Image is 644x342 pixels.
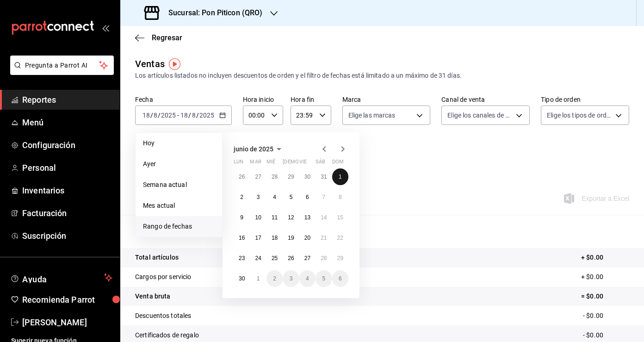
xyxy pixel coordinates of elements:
abbr: 29 de mayo de 2025 [288,174,294,180]
abbr: 3 de julio de 2025 [290,275,293,282]
input: ---- [161,112,176,119]
label: Hora fin [291,96,331,103]
p: Venta bruta [135,292,170,301]
button: 14 de junio de 2025 [316,209,332,226]
button: 12 de junio de 2025 [283,209,299,226]
abbr: 17 de junio de 2025 [255,235,261,241]
label: Marca [342,96,431,103]
button: 6 de julio de 2025 [332,270,348,287]
button: 3 de julio de 2025 [283,270,299,287]
button: 5 de junio de 2025 [283,189,299,205]
abbr: 1 de julio de 2025 [257,275,260,282]
button: 10 de junio de 2025 [250,209,266,226]
p: Descuentos totales [135,311,191,321]
span: Recomienda Parrot [22,293,112,306]
span: Inventarios [22,184,112,197]
button: 18 de junio de 2025 [266,230,283,246]
abbr: 11 de junio de 2025 [272,214,278,221]
abbr: 18 de junio de 2025 [272,235,278,241]
abbr: domingo [332,159,344,168]
p: - $0.00 [583,330,629,340]
p: Cargos por servicio [135,272,192,282]
span: Elige los canales de venta [447,111,513,120]
button: 7 de junio de 2025 [316,189,332,205]
abbr: 21 de junio de 2025 [321,235,327,241]
button: 26 de mayo de 2025 [234,168,250,185]
span: [PERSON_NAME] [22,316,112,329]
abbr: 27 de junio de 2025 [304,255,310,261]
button: 15 de junio de 2025 [332,209,348,226]
abbr: 4 de julio de 2025 [306,275,309,282]
abbr: 2 de julio de 2025 [273,275,276,282]
abbr: 19 de junio de 2025 [288,235,294,241]
span: Ayuda [22,272,100,283]
button: 16 de junio de 2025 [234,230,250,246]
button: junio de 2025 [234,143,285,155]
div: Ventas [135,57,165,71]
span: Hoy [143,138,215,148]
abbr: 27 de mayo de 2025 [255,174,261,180]
span: junio de 2025 [234,145,273,153]
abbr: 22 de junio de 2025 [337,235,343,241]
button: 4 de julio de 2025 [299,270,316,287]
span: Facturación [22,207,112,219]
span: Semana actual [143,180,215,190]
span: Elige los tipos de orden [547,111,612,120]
div: Los artículos listados no incluyen descuentos de orden y el filtro de fechas está limitado a un m... [135,71,629,81]
button: 4 de junio de 2025 [266,189,283,205]
abbr: 23 de junio de 2025 [239,255,245,261]
button: 11 de junio de 2025 [266,209,283,226]
button: 2 de junio de 2025 [234,189,250,205]
abbr: 30 de junio de 2025 [239,275,245,282]
button: 21 de junio de 2025 [316,230,332,246]
p: - $0.00 [583,311,629,321]
button: 28 de junio de 2025 [316,250,332,267]
span: Mes actual [143,201,215,211]
abbr: 5 de julio de 2025 [322,275,325,282]
span: Reportes [22,93,112,106]
abbr: 6 de julio de 2025 [339,275,342,282]
abbr: jueves [283,159,337,168]
button: 17 de junio de 2025 [250,230,266,246]
span: Elige las marcas [348,111,396,120]
abbr: 4 de junio de 2025 [273,194,276,200]
button: 29 de mayo de 2025 [283,168,299,185]
button: Pregunta a Parrot AI [10,56,114,75]
span: / [158,112,161,119]
label: Canal de venta [441,96,530,103]
abbr: martes [250,159,261,168]
button: Regresar [135,33,182,42]
abbr: 9 de junio de 2025 [240,214,243,221]
label: Fecha [135,96,232,103]
input: -- [180,112,188,119]
span: Pregunta a Parrot AI [25,61,99,70]
abbr: 5 de junio de 2025 [290,194,293,200]
abbr: 20 de junio de 2025 [304,235,310,241]
img: Tooltip marker [169,58,180,70]
abbr: 12 de junio de 2025 [288,214,294,221]
button: 25 de junio de 2025 [266,250,283,267]
button: 22 de junio de 2025 [332,230,348,246]
button: 8 de junio de 2025 [332,189,348,205]
button: 13 de junio de 2025 [299,209,316,226]
abbr: 13 de junio de 2025 [304,214,310,221]
button: 1 de julio de 2025 [250,270,266,287]
span: - [177,112,179,119]
abbr: 14 de junio de 2025 [321,214,327,221]
span: Menú [22,116,112,129]
button: 3 de junio de 2025 [250,189,266,205]
button: 27 de mayo de 2025 [250,168,266,185]
abbr: viernes [299,159,307,168]
button: 30 de junio de 2025 [234,270,250,287]
p: = $0.00 [581,292,629,301]
abbr: 30 de mayo de 2025 [304,174,310,180]
button: 20 de junio de 2025 [299,230,316,246]
abbr: 29 de junio de 2025 [337,255,343,261]
abbr: 8 de junio de 2025 [339,194,342,200]
a: Pregunta a Parrot AI [6,67,114,77]
input: -- [142,112,150,119]
button: 28 de mayo de 2025 [266,168,283,185]
abbr: 16 de junio de 2025 [239,235,245,241]
button: 5 de julio de 2025 [316,270,332,287]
